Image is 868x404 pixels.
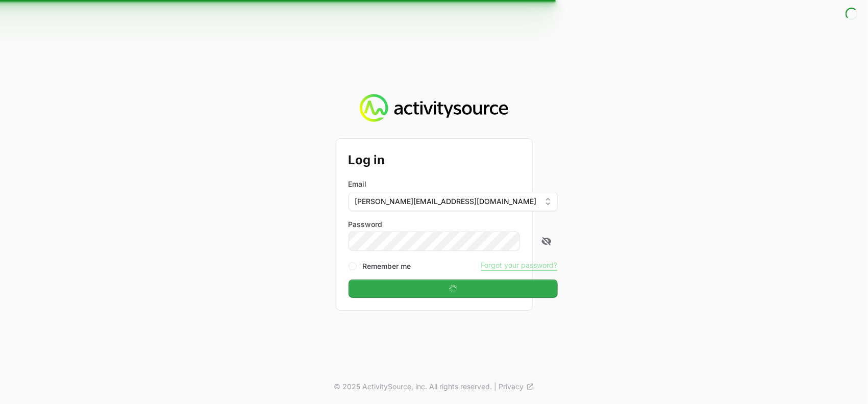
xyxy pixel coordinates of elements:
[349,179,367,189] label: Email
[334,382,492,392] p: © 2025 ActivitySource, inc. All rights reserved.
[499,382,534,392] a: Privacy
[363,261,411,271] label: Remember me
[349,192,558,211] button: [PERSON_NAME][EMAIL_ADDRESS][DOMAIN_NAME]
[360,94,508,122] img: Activity Source
[349,219,558,230] label: Password
[349,151,558,169] h2: Log in
[355,196,537,207] span: [PERSON_NAME][EMAIL_ADDRESS][DOMAIN_NAME]
[494,382,497,392] span: |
